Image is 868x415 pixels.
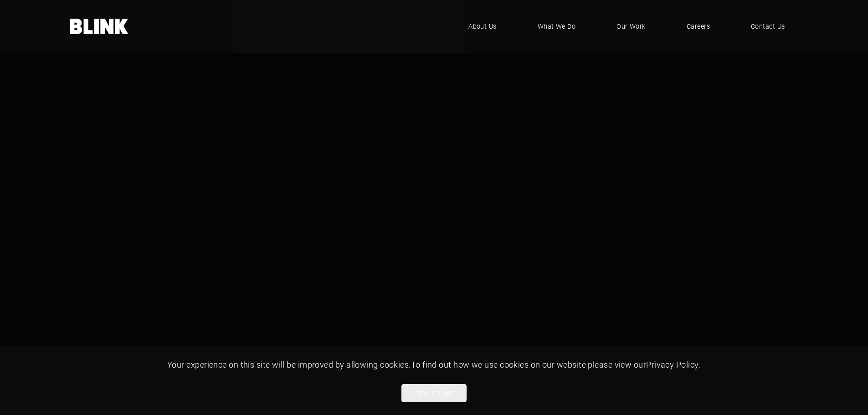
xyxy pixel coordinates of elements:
a: What We Do [524,13,590,40]
a: Home [70,19,129,34]
button: Allow cookies [401,384,467,402]
a: About Us [455,13,510,40]
span: Contact Us [751,21,785,31]
a: Privacy Policy [646,359,699,370]
span: Your experience on this site will be improved by allowing cookies. To find out how we use cookies... [167,359,701,370]
span: Our Work [616,21,646,31]
span: What We Do [538,21,576,31]
a: Careers [673,13,724,40]
span: Careers [687,21,710,31]
a: Our Work [603,13,659,40]
a: Contact Us [737,13,799,40]
span: About Us [468,21,497,31]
